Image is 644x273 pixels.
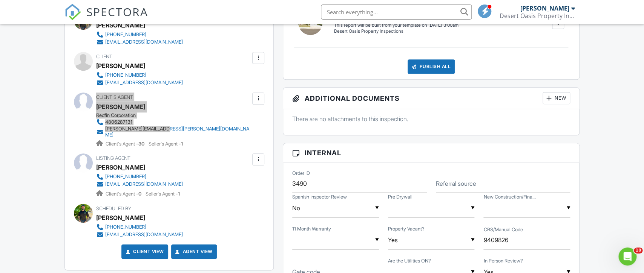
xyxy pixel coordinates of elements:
label: Property Vacant? [388,226,425,232]
div: [EMAIL_ADDRESS][DOMAIN_NAME] [105,232,183,238]
h3: Internal [283,143,579,163]
span: SPECTORA [86,4,148,20]
a: [PHONE_NUMBER] [96,173,183,180]
a: [PHONE_NUMBER] [96,223,183,231]
label: New Construction/Final Walk [483,194,535,200]
span: Seller's Agent - [149,141,183,147]
div: 4806287131 [105,119,132,125]
span: Client's Agent - [106,141,146,147]
a: [PERSON_NAME][EMAIL_ADDRESS][PERSON_NAME][DOMAIN_NAME] [96,126,250,138]
a: [PHONE_NUMBER] [96,31,183,38]
div: Publish All [408,59,455,74]
h3: Additional Documents [283,88,579,109]
a: [EMAIL_ADDRESS][DOMAIN_NAME] [96,79,183,86]
label: Referral source [436,179,476,188]
a: SPECTORA [64,10,148,26]
label: Spanish Inspector Review [292,194,347,200]
input: Search everything... [321,5,472,20]
span: Listing Agent [96,155,130,161]
a: [PERSON_NAME] [96,101,145,112]
a: [EMAIL_ADDRESS][DOMAIN_NAME] [96,180,183,188]
div: Desert Oasis Property Inspections [499,12,575,20]
a: 4806287131 [96,118,250,126]
div: [PHONE_NUMBER] [105,32,146,38]
strong: 30 [138,141,144,147]
div: Desert Oasis Property Inspections [334,28,458,35]
img: The Best Home Inspection Software - Spectora [64,4,81,20]
div: This report will be built from your template on [DATE] 3:00am [334,22,458,28]
p: There are no attachments to this inspection. [292,115,570,123]
div: [EMAIL_ADDRESS][DOMAIN_NAME] [105,181,183,187]
input: CBS/Manual Code [483,231,570,249]
div: [PHONE_NUMBER] [105,174,146,180]
strong: 0 [138,191,141,197]
div: New [543,92,570,104]
div: [PERSON_NAME] [96,60,145,71]
div: Redfin Corporation [96,112,256,118]
label: Pre Drywall [388,194,412,200]
strong: 1 [178,191,180,197]
div: [PERSON_NAME][EMAIL_ADDRESS][PERSON_NAME][DOMAIN_NAME] [105,126,250,138]
div: [PHONE_NUMBER] [105,224,146,230]
label: In Person Review? [483,258,523,264]
label: Order ID [292,170,310,177]
div: [EMAIL_ADDRESS][DOMAIN_NAME] [105,80,183,86]
div: [PHONE_NUMBER] [105,72,146,78]
a: [EMAIL_ADDRESS][DOMAIN_NAME] [96,231,183,238]
a: [PERSON_NAME] [96,162,145,173]
a: Client View [124,248,164,255]
span: Client's Agent [96,94,133,100]
strong: 1 [181,141,183,147]
span: Client [96,54,112,59]
div: [PERSON_NAME] [96,212,145,223]
a: [EMAIL_ADDRESS][DOMAIN_NAME] [96,38,183,46]
div: [EMAIL_ADDRESS][DOMAIN_NAME] [105,39,183,45]
label: 11 Month Warranty [292,226,331,232]
span: Client's Agent - [106,191,143,197]
div: [PERSON_NAME] [520,5,569,12]
a: [PHONE_NUMBER] [96,71,183,79]
span: Scheduled By [96,206,131,211]
span: Seller's Agent - [146,191,180,197]
a: Agent View [174,248,213,255]
iframe: Intercom live chat [618,247,636,265]
label: CBS/Manual Code [483,226,523,233]
span: 10 [634,247,642,253]
label: Are the Utilities ON? [388,258,431,264]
